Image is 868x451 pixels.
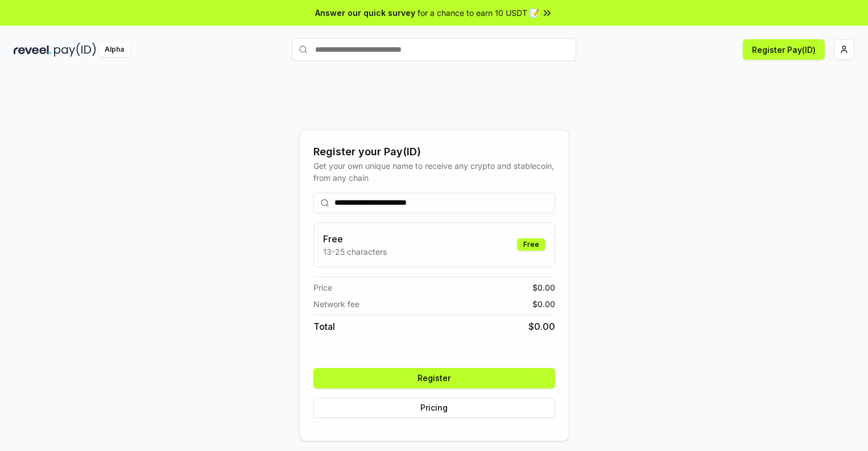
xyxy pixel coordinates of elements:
[313,298,359,310] span: Network fee
[743,39,825,60] button: Register Pay(ID)
[528,320,555,333] span: $ 0.00
[315,7,415,19] span: Answer our quick survey
[323,232,387,246] h3: Free
[313,144,555,160] div: Register your Pay(ID)
[14,43,52,57] img: reveel_dark
[313,160,555,184] div: Get your own unique name to receive any crypto and stablecoin, from any chain
[532,298,555,310] span: $ 0.00
[313,282,332,293] span: Price
[517,238,545,251] div: Free
[313,398,555,418] button: Pricing
[532,282,555,293] span: $ 0.00
[98,43,130,57] div: Alpha
[54,43,96,57] img: pay_id
[313,320,335,333] span: Total
[418,7,539,19] span: for a chance to earn 10 USDT 📝
[313,368,555,388] button: Register
[323,246,387,258] p: 13-25 characters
